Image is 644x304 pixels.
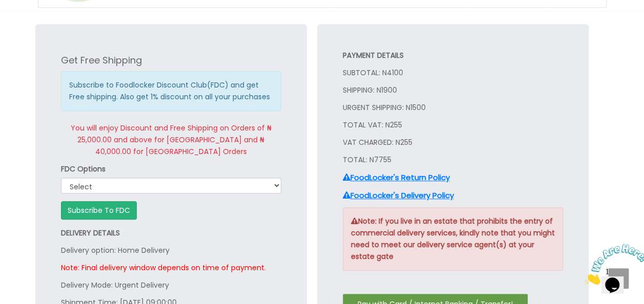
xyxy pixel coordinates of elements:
[61,228,120,238] strong: DELIVERY DETAILS
[197,21,489,40] input: Search our variety of products
[343,207,563,271] div: Note: If you live in an estate that prohibits the entry of commercial delivery services, kindly n...
[343,67,563,79] p: SUBTOTAL: N4100
[61,201,137,220] button: Subscribe To FDC
[343,84,563,96] p: SHIPPING: N1900
[61,163,106,175] label: FDC Options
[61,279,281,291] p: Delivery Mode: Urgent Delivery
[542,13,555,26] span: 1
[343,172,450,183] a: FoodLocker's Return Policy
[343,190,454,201] a: FoodLocker's Delivery Policy
[343,102,563,114] p: URGENT SHIPPING: N1500
[61,122,281,158] p: You will enjoy Discount and Free Shipping on Orders of ₦ 25,000.00 and above for [GEOGRAPHIC_DATA...
[61,55,281,66] h4: Get Free Shipping
[4,4,8,13] span: 1
[343,119,563,131] p: TOTAL VAT: N255
[61,71,281,111] div: Subscribe to Foodlocker Discount Club(FDC) and get Free shipping. Also get 1% discount on all you...
[343,137,563,148] p: VAT CHARGED: N255
[135,21,198,40] button: All Products
[61,262,281,274] p: Note: Final delivery window depends on time of payment.
[61,245,281,256] p: Delivery option: Home Delivery
[580,240,644,289] iframe: chat widget
[343,154,563,166] p: TOTAL: N7755
[4,4,68,45] img: Chat attention grabber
